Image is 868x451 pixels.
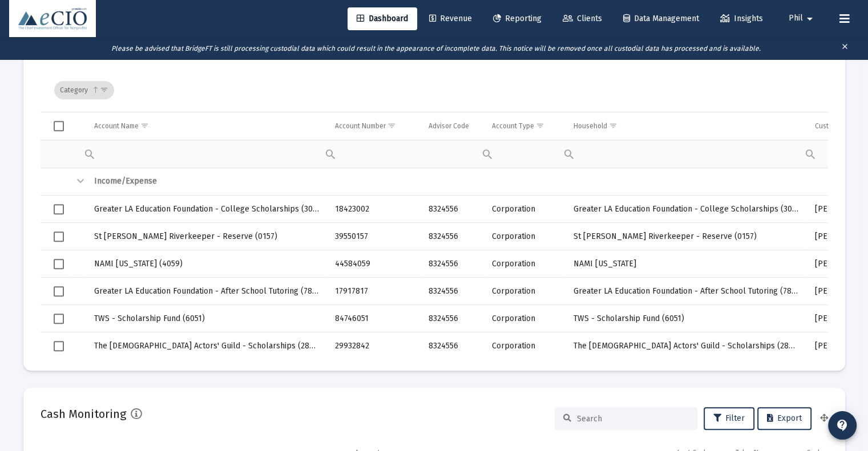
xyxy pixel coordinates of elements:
[421,250,484,278] td: 8324556
[609,121,617,130] span: Show filter options for column 'Household'
[835,419,849,432] mat-icon: contact_support
[327,140,421,168] td: Filter cell
[484,250,566,278] td: Corporation
[815,121,846,131] div: Custodian
[86,332,328,360] td: The [DEMOGRAPHIC_DATA] Actors' Guild - Scholarships (2842)
[421,223,484,250] td: 8324556
[484,7,551,30] a: Reporting
[421,278,484,305] td: 8324556
[94,121,139,131] div: Account Name
[720,14,763,23] span: Insights
[574,121,607,131] div: Household
[41,68,828,354] div: Data grid
[86,223,328,250] td: St [PERSON_NAME] Riverkeeper - Reserve (0157)
[54,204,64,214] div: Select row
[484,112,566,140] td: Column Account Type
[327,250,421,278] td: 44584059
[327,332,421,360] td: 29932842
[111,44,761,52] i: Please be advised that BridgeFT is still processing custodial data which could result in the appe...
[566,223,807,250] td: St [PERSON_NAME] Riverkeeper - Reserve (0157)
[484,223,566,250] td: Corporation
[566,140,807,168] td: Filter cell
[566,332,807,360] td: The [DEMOGRAPHIC_DATA] Actors' Guild - Scholarships (2842)
[484,332,566,360] td: Corporation
[566,305,807,332] td: TWS - Scholarship Fund (6051)
[54,121,64,131] div: Select all
[327,305,421,332] td: 84746051
[54,68,820,112] div: Data grid toolbar
[327,223,421,250] td: 39550157
[554,7,611,30] a: Clients
[767,413,802,423] span: Export
[86,140,328,168] td: Filter cell
[335,121,386,131] div: Account Number
[41,405,126,423] h2: Cash Monitoring
[69,168,86,196] td: Collapse
[18,7,87,30] img: Dashboard
[484,196,566,223] td: Corporation
[420,7,481,30] a: Revenue
[421,112,484,140] td: Column Advisor Code
[54,81,114,99] div: Category
[566,196,807,223] td: Greater LA Education Foundation - College Scholarships (3002)
[484,140,566,168] td: Filter cell
[429,14,472,23] span: Revenue
[484,278,566,305] td: Corporation
[86,305,328,332] td: TWS - Scholarship Fund (6051)
[86,196,328,223] td: Greater LA Education Foundation - College Scholarships (3002)
[577,414,689,424] input: Search
[54,259,64,269] div: Select row
[387,121,396,130] span: Show filter options for column 'Account Number'
[563,14,602,23] span: Clients
[86,278,328,305] td: Greater LA Education Foundation - After School Tutoring (7817)
[54,341,64,351] div: Select row
[704,407,754,430] button: Filter
[623,14,699,23] span: Data Management
[421,305,484,332] td: 8324556
[54,231,64,242] div: Select row
[86,250,328,278] td: NAMI [US_STATE] (4059)
[348,7,417,30] a: Dashboard
[566,278,807,305] td: Greater LA Education Foundation - After School Tutoring (7817)
[140,121,149,130] span: Show filter options for column 'Account Name'
[100,86,108,94] span: Show filter options for column 'undefined'
[566,112,807,140] td: Column Household
[711,7,772,30] a: Insights
[492,121,534,131] div: Account Type
[614,7,708,30] a: Data Management
[484,305,566,332] td: Corporation
[841,40,849,57] mat-icon: clear
[775,7,830,30] button: Phil
[421,332,484,360] td: 8324556
[357,14,408,23] span: Dashboard
[493,14,542,23] span: Reporting
[86,112,328,140] td: Column Account Name
[327,278,421,305] td: 17917817
[713,413,745,423] span: Filter
[327,196,421,223] td: 18423002
[54,314,64,324] div: Select row
[54,286,64,296] div: Select row
[421,196,484,223] td: 8324556
[803,7,817,30] mat-icon: arrow_drop_down
[327,112,421,140] td: Column Account Number
[566,250,807,278] td: NAMI [US_STATE]
[757,407,812,430] button: Export
[789,14,803,23] span: Phil
[429,121,469,131] div: Advisor Code
[536,121,544,130] span: Show filter options for column 'Account Type'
